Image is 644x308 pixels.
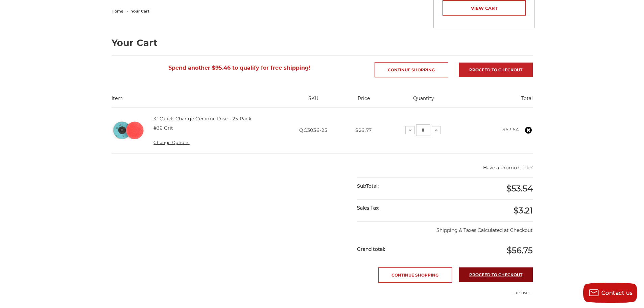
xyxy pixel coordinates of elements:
a: View Cart [443,0,526,16]
span: $53.54 [506,184,533,193]
th: Item [112,95,282,107]
span: Spend another $95.46 to qualify for free shipping! [168,65,310,71]
a: Proceed to checkout [459,63,533,77]
h1: Your Cart [112,38,533,47]
dd: #36 Grit [153,125,173,132]
a: Continue Shopping [375,62,448,77]
a: Change Options [153,140,189,145]
th: SKU [282,95,345,107]
th: Total [465,95,532,107]
button: Contact us [583,283,637,303]
span: your cart [131,9,149,14]
button: Have a Promo Code? [483,164,533,171]
span: $56.75 [507,245,533,255]
strong: $53.54 [502,126,519,133]
p: -- or use -- [448,290,533,296]
a: Proceed to checkout [459,267,533,282]
span: $3.21 [514,206,533,215]
strong: Sales Tax: [357,205,379,211]
a: home [112,9,123,14]
p: Shipping & Taxes Calculated at Checkout [357,221,532,234]
th: Quantity [382,95,465,107]
span: Contact us [601,290,633,296]
a: 3" Quick Change Ceramic Disc - 25 Pack [153,116,252,122]
a: Continue Shopping [378,267,452,283]
img: 3" Quick Change Ceramic Disc - 25 Pack [112,113,145,147]
input: 3" Quick Change Ceramic Disc - 25 Pack Quantity: [416,124,430,136]
span: $26.77 [355,127,372,133]
strong: Grand total: [357,246,385,252]
span: QC3036-25 [299,127,327,133]
div: SubTotal: [357,178,445,194]
th: Price [345,95,382,107]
